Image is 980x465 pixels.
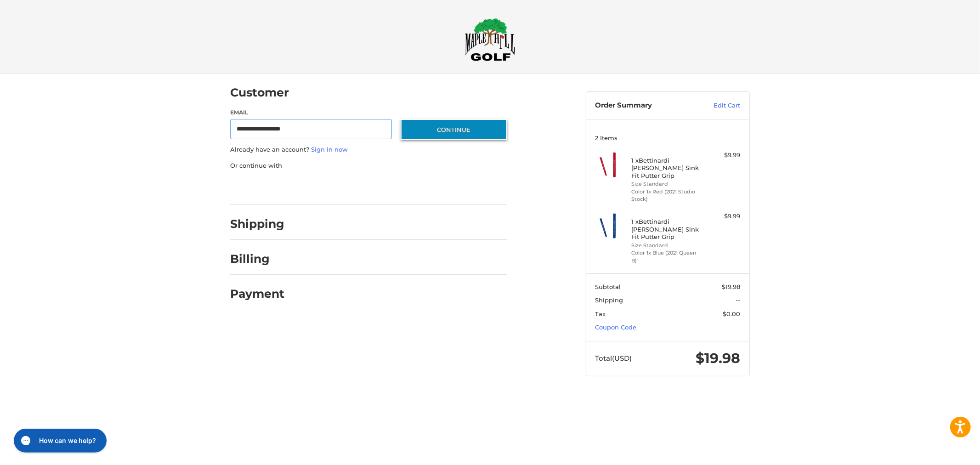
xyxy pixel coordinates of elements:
[722,283,741,290] span: $19.98
[632,180,702,188] li: Size Standard
[230,108,392,117] label: Email
[595,323,637,331] a: Coupon Code
[595,354,632,363] span: Total (USD)
[595,296,623,304] span: Shipping
[311,146,348,153] a: Sign in now
[632,157,702,179] h4: 1 x Bettinardi [PERSON_NAME] Sink Fit Putter Grip
[632,242,702,250] li: Size Standard
[632,249,702,264] li: Color 1x Blue (2021 Queen B)
[230,85,289,100] h2: Customer
[595,310,606,318] span: Tax
[305,179,374,196] iframe: PayPal-paylater
[694,101,741,110] a: Edit Cart
[632,188,702,203] li: Color 1x Red (2021 Studio Stock)
[632,218,702,240] h4: 1 x Bettinardi [PERSON_NAME] Sink Fit Putter Grip
[230,145,507,154] p: Already have an account?
[9,425,109,456] iframe: Gorgias live chat messenger
[723,310,741,318] span: $0.00
[704,212,741,221] div: $9.99
[401,119,507,140] button: Continue
[230,161,507,170] p: Or continue with
[595,283,621,290] span: Subtotal
[704,151,741,160] div: $9.99
[465,18,515,61] img: Maple Hill Golf
[595,134,741,142] h3: 2 Items
[230,217,284,231] h2: Shipping
[227,179,296,196] iframe: PayPal-paypal
[736,296,741,304] span: --
[696,350,741,367] span: $19.98
[230,252,284,266] h2: Billing
[230,287,284,301] h2: Payment
[595,101,694,110] h3: Order Summary
[383,179,452,196] iframe: PayPal-venmo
